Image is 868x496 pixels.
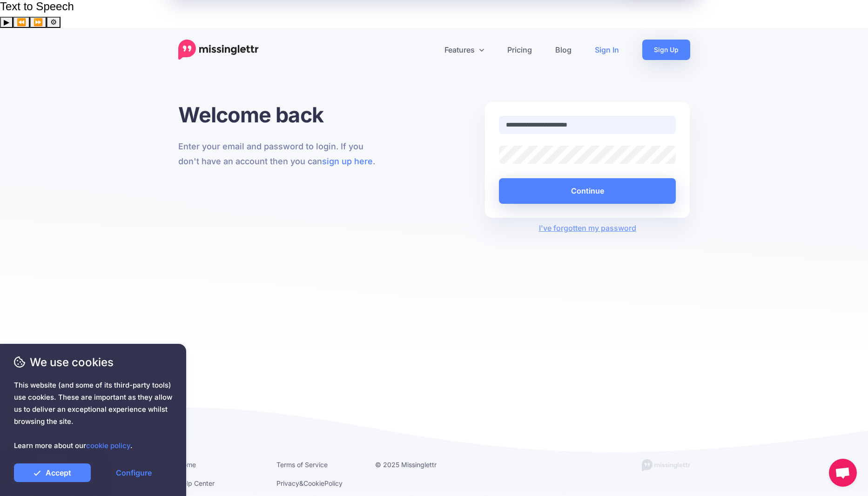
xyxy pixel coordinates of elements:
[95,463,172,482] a: Configure
[583,40,631,60] a: Sign In
[30,17,47,28] button: Forward
[178,102,384,127] h1: Welcome back
[276,479,299,487] a: Privacy
[14,463,91,482] a: Accept
[539,223,636,233] a: I've forgotten my password
[499,178,676,204] button: Continue
[276,477,361,489] li: & Policy
[178,479,215,487] a: Help Center
[276,461,328,469] a: Terms of Service
[433,40,496,60] a: Features
[303,479,324,487] a: Cookie
[829,459,857,487] a: Open chat
[544,40,583,60] a: Blog
[322,156,373,166] a: sign up here
[47,17,61,28] button: Settings
[14,354,172,370] span: We use cookies
[14,379,172,452] span: This website (and some of its third-party tools) use cookies. These are important as they allow u...
[13,17,30,28] button: Previous
[178,139,384,169] p: Enter your email and password to login. If you don't have an account then you can .
[642,40,690,60] a: Sign Up
[375,459,460,470] li: © 2025 Missinglettr
[86,441,130,450] a: cookie policy
[178,461,196,469] a: Home
[496,40,544,60] a: Pricing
